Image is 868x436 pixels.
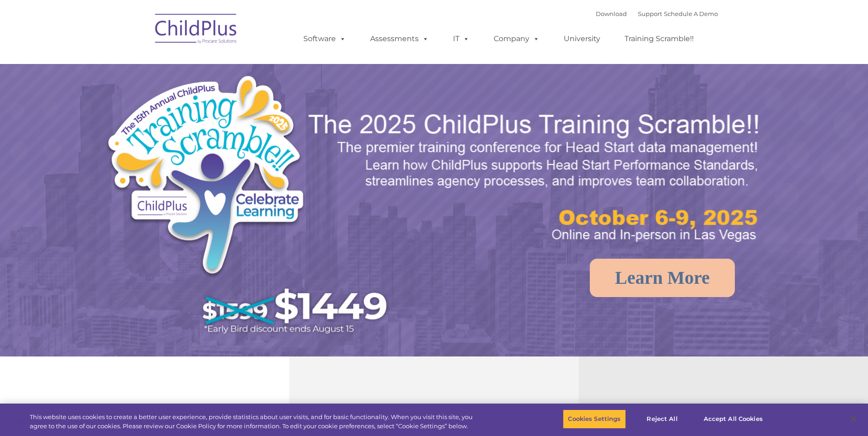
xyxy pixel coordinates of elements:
[596,10,718,17] font: |
[699,409,768,429] button: Accept All Cookies
[664,10,718,17] a: Schedule A Demo
[294,30,355,48] a: Software
[843,409,863,429] button: Close
[127,60,155,67] span: Last name
[563,409,625,429] button: Cookies Settings
[30,413,477,431] div: This website uses cookies to create a better user experience, provide statistics about user visit...
[590,259,735,297] a: Learn More
[151,7,242,53] img: ChildPlus by Procare Solutions
[444,30,479,48] a: IT
[127,98,166,105] span: Phone number
[361,30,438,48] a: Assessments
[555,30,609,48] a: University
[596,10,627,17] a: Download
[615,30,703,48] a: Training Scramble!!
[638,10,662,17] a: Support
[634,409,691,429] button: Reject All
[485,30,549,48] a: Company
